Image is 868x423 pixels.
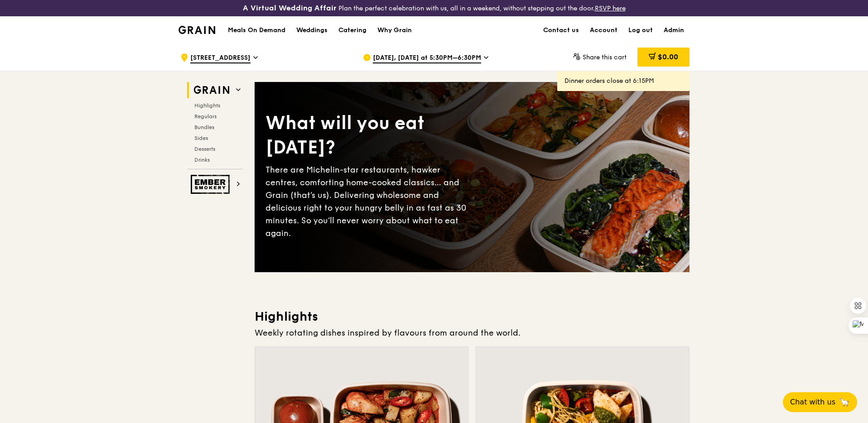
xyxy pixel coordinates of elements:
[658,17,690,44] a: Admin
[190,53,251,63] span: [STREET_ADDRESS]
[191,82,232,98] img: Grain web logo
[265,163,472,240] div: There are Michelin-star restaurants, hawker centres, comforting home-cooked classics… and Grain (...
[377,17,412,44] div: Why Grain
[372,17,417,44] a: Why Grain
[623,17,658,44] a: Log out
[658,53,678,61] span: $0.00
[194,146,215,152] span: Desserts
[194,113,217,120] span: Regulars
[255,308,690,325] h3: Highlights
[538,17,584,44] a: Contact us
[178,16,215,43] a: GrainGrain
[338,17,366,44] div: Catering
[255,327,690,339] div: Weekly rotating dishes inspired by flavours from around the world.
[373,53,481,63] span: [DATE], [DATE] at 5:30PM–6:30PM
[178,26,215,34] img: Grain
[173,4,695,13] div: Plan the perfect celebration with us, all in a weekend, without stepping out the door.
[584,17,623,44] a: Account
[194,135,208,141] span: Sides
[194,157,210,163] span: Drinks
[333,17,372,44] a: Catering
[228,26,285,35] h1: Meals On Demand
[194,124,214,130] span: Bundles
[783,392,857,412] button: Chat with us🦙
[839,397,850,408] span: 🦙
[243,4,337,13] h3: A Virtual Wedding Affair
[194,102,220,109] span: Highlights
[296,17,328,44] div: Weddings
[291,17,333,44] a: Weddings
[595,5,626,12] a: RSVP here
[790,397,835,408] span: Chat with us
[583,53,627,61] span: Share this cart
[191,175,232,194] img: Ember Smokery web logo
[265,111,472,160] div: What will you eat [DATE]?
[564,77,682,86] div: Dinner orders close at 6:15PM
